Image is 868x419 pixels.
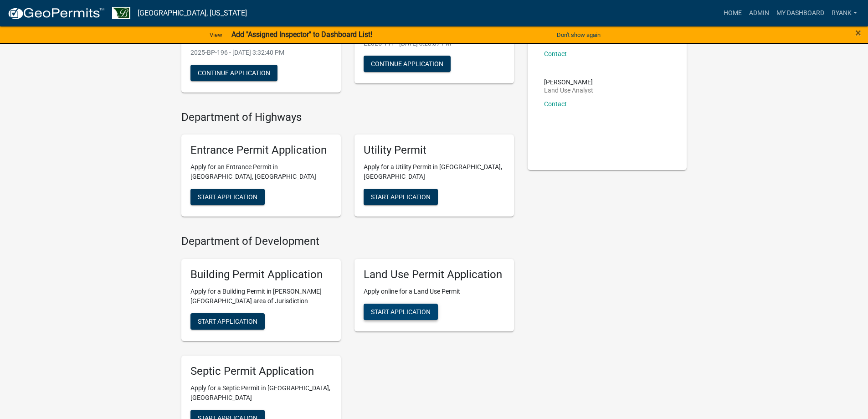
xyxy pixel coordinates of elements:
a: Home [720,5,745,22]
button: Close [855,27,861,38]
span: Start Application [198,193,257,201]
strong: Add "Assigned Inspector" to Dashboard List! [231,30,372,39]
span: Start Application [198,317,257,325]
a: View [206,27,226,42]
h4: Department of Highways [181,111,514,124]
p: Apply online for a Land Use Permit [364,287,505,296]
span: × [855,26,861,39]
button: Start Application [190,189,265,205]
p: Apply for an Entrance Permit in [GEOGRAPHIC_DATA], [GEOGRAPHIC_DATA] [190,162,332,181]
p: 2025-BP-196 - [DATE] 3:32:40 PM [190,48,332,57]
a: RyanK [828,5,861,22]
p: Land Use Analyst [544,87,593,93]
button: Start Application [364,189,438,205]
button: Start Application [364,304,438,320]
a: Admin [745,5,773,22]
h5: Entrance Permit Application [190,144,332,157]
button: Continue Application [364,56,451,72]
button: Start Application [190,313,265,330]
p: Apply for a Septic Permit in [GEOGRAPHIC_DATA], [GEOGRAPHIC_DATA] [190,383,332,403]
a: My Dashboard [773,5,828,22]
a: Contact [544,100,567,108]
span: Start Application [371,308,431,315]
button: Continue Application [190,65,277,81]
h5: Utility Permit [364,144,505,157]
p: Apply for a Utility Permit in [GEOGRAPHIC_DATA], [GEOGRAPHIC_DATA] [364,162,505,181]
h4: Department of Development [181,235,514,248]
img: Benton County, Minnesota [112,7,130,19]
p: Apply for a Building Permit in [PERSON_NAME][GEOGRAPHIC_DATA] area of Jurisdiction [190,287,332,306]
button: Don't show again [553,27,604,42]
h5: Building Permit Application [190,268,332,281]
span: Start Application [371,193,431,201]
a: [GEOGRAPHIC_DATA], [US_STATE] [138,5,247,21]
a: Contact [544,50,567,57]
h5: Septic Permit Application [190,365,332,378]
p: [PERSON_NAME] [544,79,593,85]
h5: Land Use Permit Application [364,268,505,281]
